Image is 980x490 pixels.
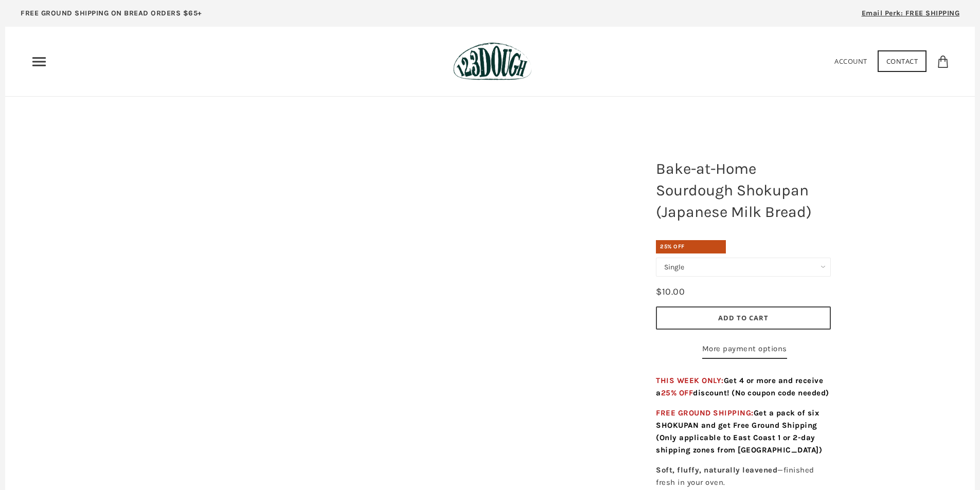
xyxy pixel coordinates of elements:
a: Account [834,57,867,66]
span: 25% OFF [661,388,693,397]
h1: Bake-at-Home Sourdough Shokupan (Japanese Milk Bread) [648,153,839,228]
a: Bake-at-Home Sourdough Shokupan (Japanese Milk Bread) [129,148,615,457]
button: Add to Cart [656,306,831,330]
span: FREE GROUND SHIPPING: [656,408,822,455]
p: FREE GROUND SHIPPING ON BREAD ORDERS $65+ [21,8,202,19]
div: $10.00 [656,284,685,299]
strong: Soft, fluffy, naturally leavened [656,465,777,475]
div: 25% OFF [656,240,726,253]
span: Get 4 or more and receive a discount! (No coupon code needed) [656,376,829,397]
a: Email Perk: FREE SHIPPING [846,5,975,27]
a: FREE GROUND SHIPPING ON BREAD ORDERS $65+ [5,5,218,27]
span: Add to Cart [718,313,769,322]
a: More payment options [702,342,787,359]
nav: Primary [31,53,47,70]
img: 123Dough Bakery [453,42,532,81]
a: Contact [878,50,927,72]
span: Email Perk: FREE SHIPPING [862,9,960,17]
span: THIS WEEK ONLY: [656,376,829,397]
